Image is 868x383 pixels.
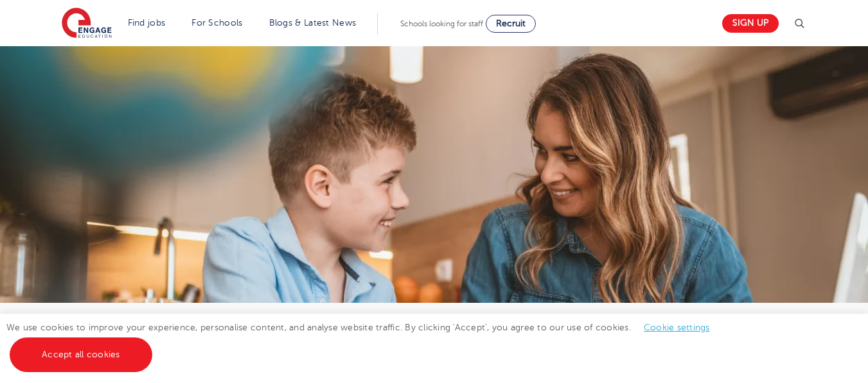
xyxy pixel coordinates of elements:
[10,337,152,372] a: Accept all cookies
[644,323,710,332] a: Cookie settings
[486,15,536,33] a: Recruit
[722,14,779,33] a: Sign up
[128,18,166,28] a: Find jobs
[269,18,357,28] a: Blogs & Latest News
[62,8,112,40] img: Engage Education
[6,323,723,359] span: We use cookies to improve your experience, personalise content, and analyse website traffic. By c...
[496,19,526,28] span: Recruit
[400,19,483,28] span: Schools looking for staff
[191,18,242,28] a: For Schools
